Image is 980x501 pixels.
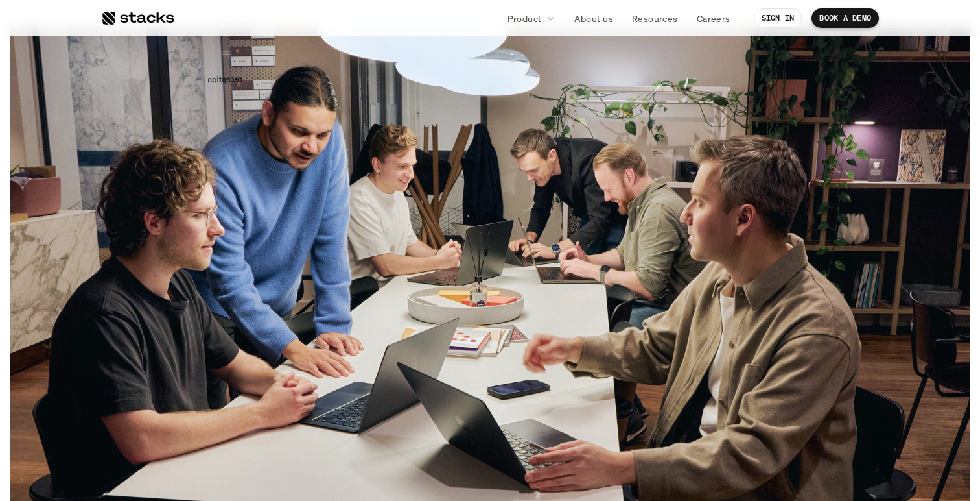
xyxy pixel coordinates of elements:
[689,6,738,30] a: Careers
[624,6,686,30] a: Resources
[574,12,613,25] p: About us
[819,14,871,23] p: BOOK A DEMO
[762,14,795,23] p: SIGN IN
[754,8,802,28] a: SIGN IN
[697,12,730,25] p: Careers
[507,12,542,25] p: Product
[811,8,879,28] a: BOOK A DEMO
[632,12,678,25] p: Resources
[566,6,621,30] a: About us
